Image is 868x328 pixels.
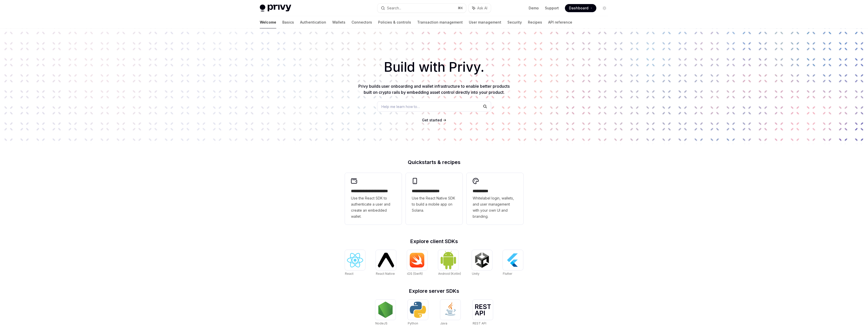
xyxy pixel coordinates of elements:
[548,16,572,28] a: API reference
[528,16,542,28] a: Recipes
[569,6,588,11] span: Dashboard
[440,250,456,269] img: Android (Kotlin)
[503,272,512,276] span: Flutter
[407,272,423,276] span: iOS (Swift)
[378,253,394,267] img: React Native
[375,300,396,326] a: NodeJSNodeJS
[406,173,463,225] a: **** **** **** ***Use the React Native SDK to build a mobile app on Solana.
[505,252,521,268] img: Flutter
[422,118,442,122] span: Get started
[351,195,396,220] span: Use the React SDK to authenticate a user and create an embedded wallet.
[375,321,387,325] span: NodeJS
[472,272,479,276] span: Unity
[467,173,523,225] a: **** *****Whitelabel login, wallets, and user management with your own UI and branding.
[507,16,522,28] a: Security
[600,4,608,12] button: Toggle dark mode
[376,250,396,276] a: React NativeReact Native
[387,5,401,11] div: Search...
[458,6,463,10] span: ⌘ K
[345,250,365,276] a: ReactReact
[260,16,276,28] a: Welcome
[475,304,491,315] img: REST API
[282,16,294,28] a: Basics
[345,160,523,165] h2: Quickstarts & recipes
[469,4,491,13] button: Ask AI
[376,272,395,276] span: React Native
[438,250,461,276] a: Android (Kotlin)Android (Kotlin)
[503,250,523,276] a: FlutterFlutter
[529,6,539,11] a: Demo
[345,288,523,294] h2: Explore server SDKs
[440,321,447,325] span: Java
[300,16,326,28] a: Authentication
[474,252,490,268] img: Unity
[408,321,418,325] span: Python
[345,239,523,244] h2: Explore client SDKs
[469,16,501,28] a: User management
[412,195,456,213] span: Use the React Native SDK to build a mobile app on Solana.
[417,16,463,28] a: Transaction management
[381,104,420,109] span: Help me learn how to…
[473,300,493,326] a: REST APIREST API
[377,4,466,13] button: Search...⌘K
[352,16,372,28] a: Connectors
[409,252,425,268] img: iOS (Swift)
[408,300,428,326] a: PythonPython
[358,84,510,95] span: Privy builds user onboarding and wallet infrastructure to enable better products built on crypto ...
[378,16,411,28] a: Policies & controls
[440,300,460,326] a: JavaJava
[332,16,345,28] a: Wallets
[472,250,492,276] a: UnityUnity
[442,302,458,318] img: Java
[8,57,860,77] h1: Build with Privy.
[377,302,394,318] img: NodeJS
[473,195,517,220] span: Whitelabel login, wallets, and user management with your own UI and branding.
[473,321,486,325] span: REST API
[345,272,354,276] span: React
[410,302,426,318] img: Python
[565,4,596,12] a: Dashboard
[422,118,442,123] a: Get started
[347,253,363,267] img: React
[438,272,461,276] span: Android (Kotlin)
[260,5,291,12] img: light logo
[407,250,427,276] a: iOS (Swift)iOS (Swift)
[545,6,559,11] a: Support
[477,6,487,11] span: Ask AI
